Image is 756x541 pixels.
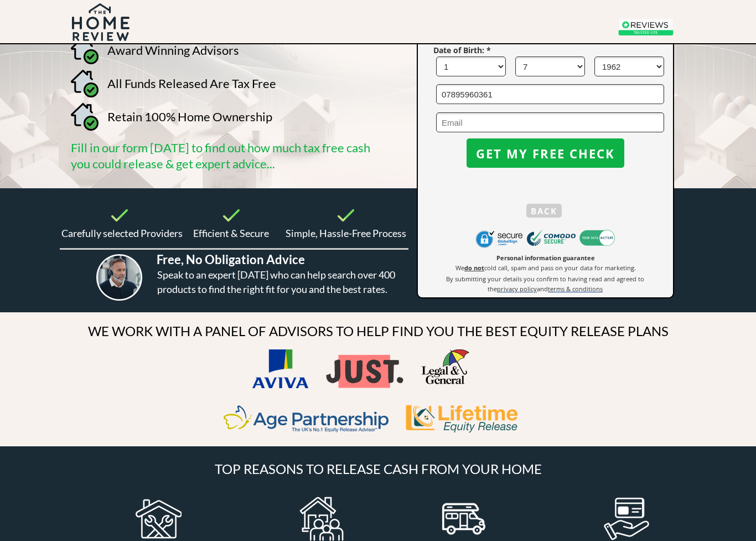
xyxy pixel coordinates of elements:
span: Speak to an expert [DATE] who can help search over 400 products to find the right fit for you and... [157,269,395,295]
span: WE WORK WITH A PANEL OF ADVISORS TO HELP FIND YOU THE BEST EQUITY RELEASE PLANS [88,323,669,339]
input: Phone Number [436,84,664,104]
span: All Funds Released Are Tax Free [107,76,276,91]
span: By submitting your details you confirm to having read and agreed to the [446,275,644,293]
span: and [537,285,548,293]
span: BACK [526,204,562,218]
span: Retain 100% Home Ownership [107,109,272,124]
span: Simple, Hassle-Free Process [286,227,406,239]
span: TOP REASONS TO RELEASE CASH FROM YOUR HOME [215,461,542,477]
span: GET MY FREE CHECK [467,146,624,161]
span: Carefully selected Providers [61,227,183,239]
span: Award Winning Advisors [107,43,239,58]
strong: do not [464,264,484,272]
span: Personal information guarantee [496,254,595,262]
span: We cold call, spam and pass on your data for marketing. [455,264,636,272]
a: privacy policy [497,284,537,293]
span: privacy policy [497,285,537,293]
a: terms & conditions [548,284,603,293]
span: Fill in our form [DATE] to find out how much tax free cash you could release & get expert advice... [71,140,370,171]
button: GET MY FREE CHECK [467,138,624,168]
span: Efficient & Secure [193,227,269,239]
input: Email [436,112,664,132]
span: terms & conditions [548,285,603,293]
span: Free, No Obligation Advice [157,252,305,267]
button: BACK [526,204,562,218]
span: Date of Birth: * [433,45,491,55]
